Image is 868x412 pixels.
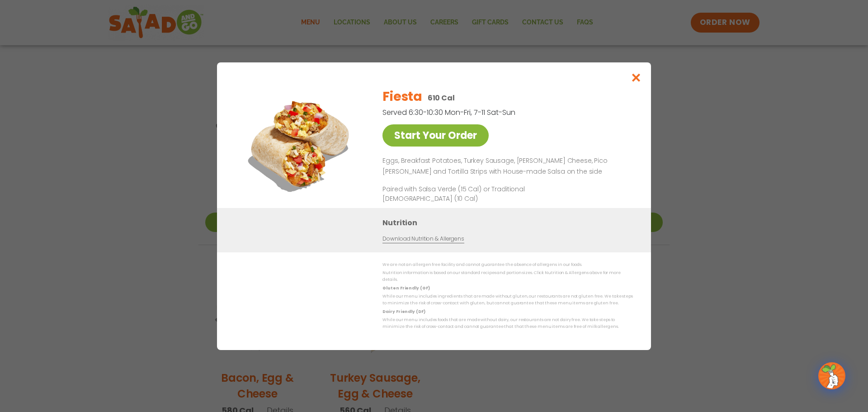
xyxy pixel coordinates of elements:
h2: Fiesta [382,87,422,106]
img: wpChatIcon [819,363,844,388]
p: Paired with Salsa Verde (15 Cal) or Traditional [DEMOGRAPHIC_DATA] (10 Cal) [382,184,550,203]
h3: Nutrition [382,217,637,228]
p: We are not an allergen free facility and cannot guarantee the absence of allergens in our foods. [382,261,633,268]
strong: Dairy Friendly (DF) [382,308,425,314]
a: Download Nutrition & Allergens [382,234,464,243]
button: Close modal [622,62,651,93]
p: 610 Cal [428,92,455,104]
strong: Gluten Friendly (GF) [382,285,429,290]
img: Featured product photo for Fiesta [237,81,364,207]
p: Eggs, Breakfast Potatoes, Turkey Sausage, [PERSON_NAME] Cheese, Pico [PERSON_NAME] and Tortilla S... [382,156,629,177]
a: Start Your Order [382,124,489,147]
p: While our menu includes foods that are made without dairy, our restaurants are not dairy free. We... [382,317,633,331]
p: While our menu includes ingredients that are made without gluten, our restaurants are not gluten ... [382,293,633,307]
p: Nutrition information is based on our standard recipes and portion sizes. Click Nutrition & Aller... [382,270,633,284]
p: Served 6:30-10:30 Mon-Fri, 7-11 Sat-Sun [382,107,586,118]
